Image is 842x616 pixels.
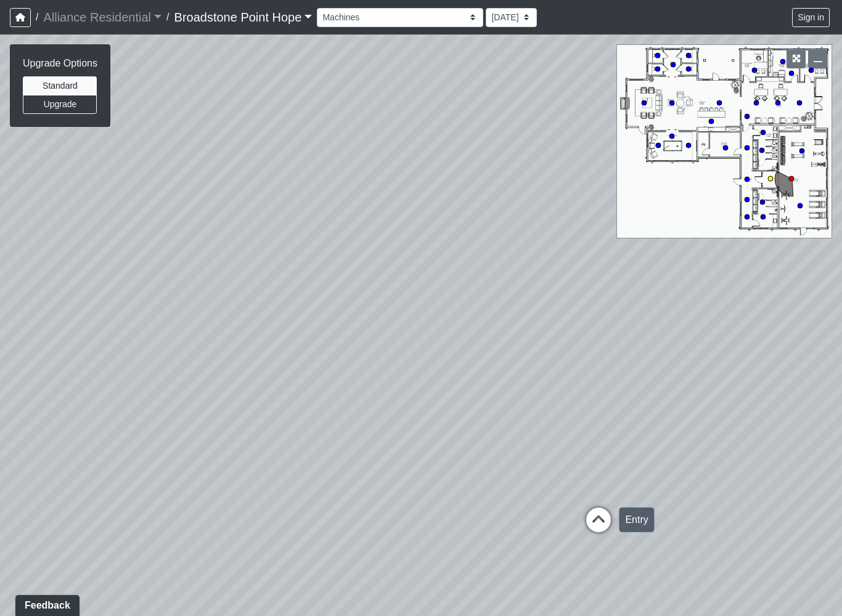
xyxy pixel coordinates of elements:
span: / [161,5,174,30]
button: Sign in [792,8,830,27]
div: Entry [619,508,654,532]
h6: Upgrade Options [23,57,97,69]
button: Standard [23,76,97,95]
span: / [31,5,43,30]
button: Upgrade [23,95,97,114]
a: Alliance Residential [43,5,161,30]
iframe: Ybug feedback widget [9,591,86,616]
a: Broadstone Point Hope [174,5,313,30]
